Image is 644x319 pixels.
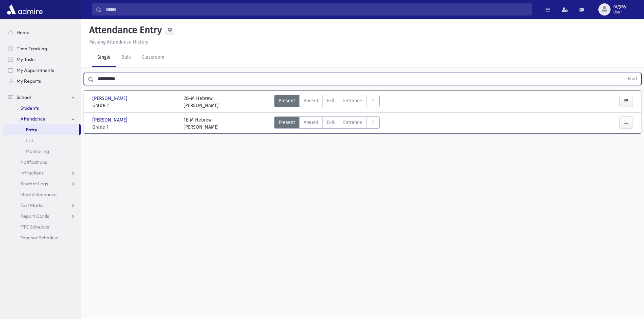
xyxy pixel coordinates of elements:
a: PTC Schedule [3,221,81,232]
a: Meal Attendance [3,189,81,200]
span: Test Marks [20,202,43,208]
a: Bulk [116,48,136,67]
span: PTC Schedule [20,224,49,230]
a: Time Tracking [3,43,81,54]
span: Present [279,119,295,126]
img: AdmirePro [5,3,44,16]
span: My Tasks [17,56,35,62]
a: Home [3,27,81,38]
a: Classroom [136,48,170,67]
span: Grade 1 [92,124,177,131]
a: Student Logs [3,178,81,189]
span: Time Tracking [17,46,47,52]
a: Single [92,48,116,67]
a: My Reports [3,76,81,86]
a: Notifications [3,157,81,167]
a: My Appointments [3,65,81,76]
span: School [17,94,31,100]
a: Report Cards [3,211,81,221]
span: My Appointments [17,67,54,73]
span: mgray [613,4,626,9]
span: [PERSON_NAME] [92,95,129,102]
span: Student Logs [20,181,48,187]
a: Infractions [3,167,81,178]
span: Home [17,29,29,35]
a: Students [3,103,81,113]
span: Present [279,97,295,104]
span: Infractions [20,170,44,176]
span: Entrance [343,97,362,104]
span: Monitoring [26,148,49,154]
div: AttTypes [274,95,380,109]
a: My Tasks [3,54,81,65]
a: School [3,92,81,103]
span: Exit [327,97,335,104]
span: [PERSON_NAME] [92,116,129,124]
span: Notifications [20,159,47,165]
span: Exit [327,119,335,126]
span: Absent [304,119,318,126]
span: Absent [304,97,318,104]
u: Missing Attendance History [89,39,148,45]
span: List [26,137,33,143]
span: Report Cards [20,213,49,219]
div: 2B-M Hebrew [PERSON_NAME] [184,95,219,109]
a: Monitoring [3,146,81,157]
a: List [3,135,81,146]
a: Teacher Schedule [3,232,81,243]
span: Grade 2 [92,102,177,109]
a: Test Marks [3,200,81,211]
span: Teacher Schedule [20,235,58,241]
button: Find [624,73,641,85]
span: Attendance [20,116,45,122]
span: Entrance [343,119,362,126]
div: AttTypes [274,116,380,131]
span: User [613,9,626,15]
span: Students [20,105,39,111]
a: Missing Attendance History [87,39,148,45]
span: Meal Attendance [20,191,57,197]
span: My Reports [17,78,41,84]
span: Entry [26,127,37,133]
a: Entry [3,124,79,135]
a: Attendance [3,113,81,124]
div: 1E-M Hebrew [PERSON_NAME] [184,116,219,131]
input: Search [102,3,531,16]
h5: Attendance Entry [87,24,162,36]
